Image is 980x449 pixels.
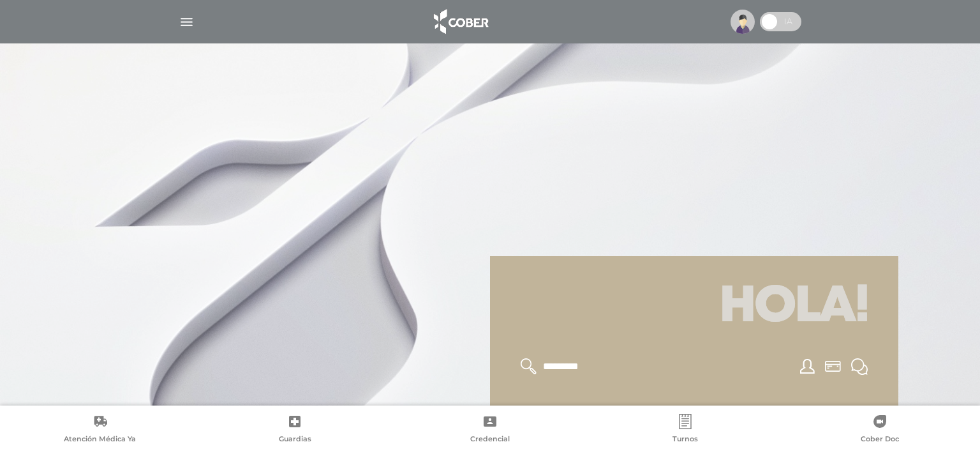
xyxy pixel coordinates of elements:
[64,434,136,446] span: Atención Médica Ya
[782,414,977,446] a: Cober Doc
[731,10,755,34] img: profile-placeholder.svg
[427,6,494,37] img: logo_cober_home-white.png
[470,434,510,446] span: Credencial
[392,414,588,446] a: Credencial
[279,434,311,446] span: Guardias
[3,414,198,446] a: Atención Médica Ya
[505,271,883,343] h1: Hola!
[198,414,393,446] a: Guardias
[588,414,783,446] a: Turnos
[861,434,899,446] span: Cober Doc
[672,434,698,446] span: Turnos
[179,14,195,30] img: Cober_menu-lines-white.svg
